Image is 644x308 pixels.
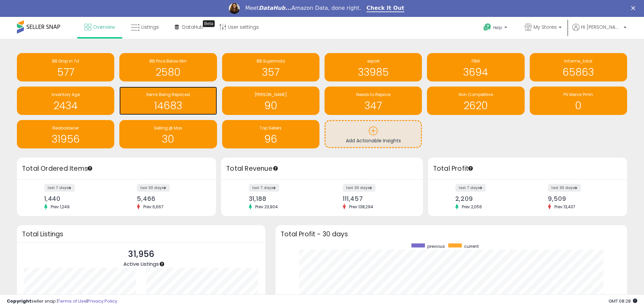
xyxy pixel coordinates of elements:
[326,121,421,147] a: Add Actionable Insights
[93,24,115,30] span: Overview
[255,92,287,97] span: [PERSON_NAME]
[564,58,592,64] span: Informe_total
[468,165,474,171] div: Tooltip anchor
[87,165,93,171] div: Tooltip anchor
[548,195,615,202] div: 9,509
[249,184,279,192] label: last 7 days
[581,24,622,30] span: Hi [PERSON_NAME]
[126,17,164,37] a: Listings
[281,232,622,237] h3: Total Profit - 30 days
[226,164,418,173] h3: Total Revenue
[572,24,626,39] a: Hi [PERSON_NAME]
[367,58,380,64] span: export
[214,17,264,37] a: User settings
[530,53,627,81] a: Informe_total 65863
[123,260,159,267] span: Active Listings
[222,87,319,115] a: [PERSON_NAME] 90
[356,92,390,97] span: Needs to Reprice
[343,195,411,202] div: 111,457
[52,125,79,131] span: Reabastecer
[123,67,213,78] h1: 2580
[464,243,479,249] span: current
[44,184,75,192] label: last 7 days
[137,195,204,202] div: 5,466
[564,92,593,97] span: PV Menor Pmin
[20,134,111,145] h1: 31956
[433,164,622,173] h3: Total Profit
[346,137,401,144] span: Add Actionable Insights
[20,100,111,111] h1: 2434
[170,17,209,37] a: DataHub
[7,298,31,304] strong: Copyright
[260,125,282,131] span: Top Sellers
[551,204,579,210] span: Prev: 13,437
[548,184,581,192] label: last 30 days
[272,165,279,171] div: Tooltip anchor
[455,184,486,192] label: last 7 days
[533,100,624,111] h1: 0
[229,3,240,14] img: Profile image for Georgie
[146,92,190,97] span: Items Being Repriced
[58,298,87,304] a: Terms of Use
[140,204,167,210] span: Prev: 6,667
[88,298,117,304] a: Privacy Policy
[22,232,260,237] h3: Total Listings
[17,87,114,115] a: Inventory Age 2434
[257,58,285,64] span: BB Suprimida
[325,53,422,81] a: export 33985
[222,53,319,81] a: BB Suprimida 357
[44,195,112,202] div: 1,440
[123,134,213,145] h1: 30
[455,195,523,202] div: 2,209
[225,134,316,145] h1: 96
[252,204,281,210] span: Prev: 23,904
[123,248,159,261] p: 31,956
[609,298,637,304] span: 2025-08-18 08:28 GMT
[141,24,159,30] span: Listings
[533,67,624,78] h1: 65863
[20,67,111,78] h1: 577
[430,100,521,111] h1: 2620
[631,6,638,10] div: Close
[520,17,567,39] a: My Stores
[430,67,521,78] h1: 3694
[328,67,419,78] h1: 33985
[472,58,480,64] span: FBM
[346,204,377,210] span: Prev: 138,294
[119,120,217,148] a: Selling @ Max 30
[530,87,627,115] a: PV Menor Pmin 0
[222,120,319,148] a: Top Sellers 96
[458,204,485,210] span: Prev: 2,056
[119,53,217,81] a: BB Price Below Min 2580
[225,67,316,78] h1: 357
[52,58,79,64] span: BB Drop in 7d
[17,53,114,81] a: BB Drop in 7d 577
[7,298,117,305] div: seller snap | |
[493,25,502,30] span: Help
[203,20,215,27] div: Tooltip anchor
[478,18,514,39] a: Help
[343,184,376,192] label: last 30 days
[22,164,211,173] h3: Total Ordered Items
[17,120,114,148] a: Reabastecer 31956
[366,5,404,12] a: Check It Out
[119,87,217,115] a: Items Being Repriced 14683
[159,261,165,267] div: Tooltip anchor
[245,5,361,11] div: Meet Amazon Data, done right.
[459,92,493,97] span: Non Competitive
[427,243,445,249] span: previous
[328,100,419,111] h1: 347
[483,23,492,31] i: Get Help
[52,92,80,97] span: Inventory Age
[427,87,524,115] a: Non Competitive 2620
[259,5,291,11] i: DataHub...
[149,58,187,64] span: BB Price Below Min
[137,184,170,192] label: last 30 days
[79,17,120,37] a: Overview
[182,24,204,30] span: DataHub
[154,125,182,131] span: Selling @ Max
[427,53,524,81] a: FBM 3694
[533,24,557,30] span: My Stores
[47,204,73,210] span: Prev: 1,249
[123,100,213,111] h1: 14683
